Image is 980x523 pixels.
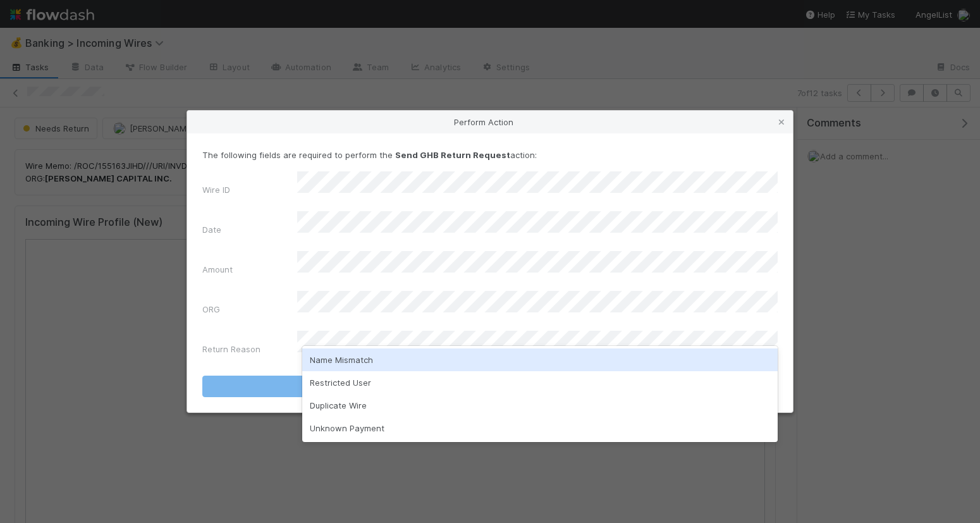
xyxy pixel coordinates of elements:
[202,149,778,161] p: The following fields are required to perform the action:
[202,263,233,276] label: Amount
[202,343,260,355] label: Return Reason
[302,394,778,417] div: Duplicate Wire
[202,183,230,196] label: Wire ID
[202,376,778,397] button: Send GHB Return Request
[302,417,778,440] div: Unknown Payment
[302,348,778,371] div: Name Mismatch
[187,111,793,133] div: Perform Action
[395,150,510,160] strong: Send GHB Return Request
[202,223,221,236] label: Date
[302,371,778,394] div: Restricted User
[202,303,220,316] label: ORG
